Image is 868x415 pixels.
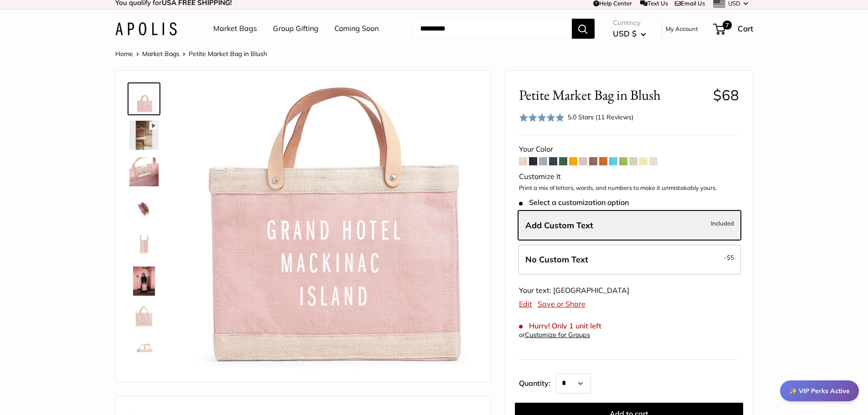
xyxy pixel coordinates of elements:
a: My Account [666,23,698,34]
div: Customize It [519,170,739,184]
img: description_Our first ever Blush Collection [129,84,159,113]
a: Coming Soon [334,22,379,36]
img: customizer-prod [189,84,477,373]
label: Add Custom Text [518,210,741,241]
div: 5.0 Stars (11 Reviews) [568,112,633,122]
img: Petite Market Bag in Blush [129,121,159,150]
span: No Custom Text [525,254,588,265]
img: Petite Market Bag in Blush [129,230,159,259]
img: Apolis [115,22,177,36]
img: Petite Market Bag in Blush [129,339,159,369]
span: Petite Market Bag in Blush [189,50,267,58]
a: Group Gifting [273,22,318,36]
span: Included [711,218,734,229]
label: Quantity: [519,371,556,394]
span: Currency [613,16,646,29]
a: description_Effortless style wherever you go [128,265,160,297]
a: 7 Cart [714,21,753,36]
span: Add Custom Text [525,220,593,231]
input: Search... [413,19,572,39]
a: Edit [519,299,532,308]
a: Petite Market Bag in Blush [128,228,160,261]
img: description_Seal of authenticity printed on the backside of every bag. [129,303,159,332]
span: Petite Market Bag in Blush [519,87,706,103]
span: Hurry! Only 1 unit left [519,322,601,330]
a: description_Our first ever Blush Collection [128,82,160,115]
a: Market Bags [142,50,180,58]
a: Petite Market Bag in Blush [128,119,160,152]
a: Market Bags [213,22,257,36]
a: Home [115,50,133,58]
span: Cart [738,24,753,33]
span: Your text: [GEOGRAPHIC_DATA] [519,286,629,295]
label: Leave Blank [518,245,741,275]
a: Petite Market Bag in Blush [128,155,160,188]
div: 5.0 Stars (11 Reviews) [519,111,634,124]
a: Save or Share [538,299,586,308]
img: description_Bird's eye view [129,194,159,223]
span: $5 [727,254,734,261]
p: Print a mix of letters, words, and numbers to make it unmistakably yours. [519,184,739,193]
img: Petite Market Bag in Blush [129,157,159,186]
a: Petite Market Bag in Blush [128,338,160,370]
span: $68 [713,86,739,104]
span: USD $ [613,29,637,38]
nav: Breadcrumb [115,48,267,60]
button: Search [572,19,595,39]
div: Your Color [519,143,739,156]
a: Customize for Groups [525,331,590,339]
img: description_Effortless style wherever you go [129,266,159,296]
span: 7 [722,20,731,30]
div: or [519,329,590,341]
span: - [724,252,734,263]
button: USD $ [613,26,646,41]
div: ✨ VIP Perks Active [780,380,859,401]
a: description_Bird's eye view [128,192,160,225]
span: Select a customization option [519,198,629,207]
a: description_Seal of authenticity printed on the backside of every bag. [128,301,160,334]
